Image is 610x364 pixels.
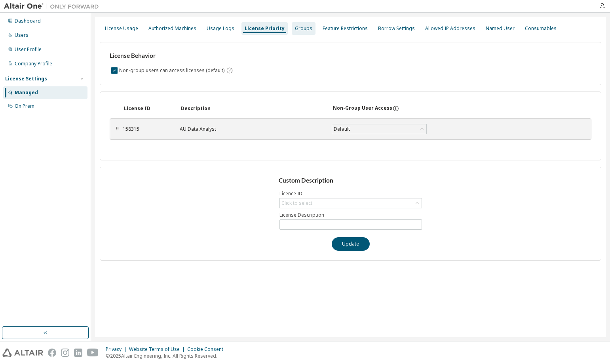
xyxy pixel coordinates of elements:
div: Named User [486,25,515,32]
div: Authorized Machines [148,25,196,32]
h3: Custom Description [279,177,422,185]
div: Managed [15,90,38,96]
div: Borrow Settings [378,25,415,32]
img: altair_logo.svg [2,349,43,357]
div: Feature Restrictions [323,25,368,32]
div: User Profile [15,46,42,53]
div: Users [15,32,29,38]
div: Cookie Consent [187,346,228,353]
label: License Description [279,212,422,218]
div: License Settings [5,76,47,82]
div: On Prem [15,103,34,109]
div: Description [181,105,323,112]
div: Click to select [280,198,422,208]
img: instagram.svg [61,349,69,357]
div: Default [332,124,426,134]
div: Company Profile [15,61,52,67]
div: Allowed IP Addresses [425,25,475,32]
div: Consumables [525,25,557,32]
h3: License Behavior [110,52,232,60]
img: facebook.svg [48,349,56,357]
img: Altair One [4,2,103,10]
div: Click to select [281,200,312,206]
p: © 2025 Altair Engineering, Inc. All Rights Reserved. [106,353,228,359]
div: License Priority [245,25,285,32]
div: Groups [295,25,312,32]
div: License ID [124,105,171,112]
div: Usage Logs [207,25,234,32]
div: 158315 [123,126,170,132]
button: Update [332,237,370,251]
div: Privacy [106,346,129,353]
div: Dashboard [15,18,41,24]
svg: By default any user not assigned to any group can access any license. Turn this setting off to di... [226,67,233,74]
label: Licence ID [279,191,422,197]
img: youtube.svg [87,349,99,357]
div: Non-Group User Access [333,105,392,112]
img: linkedin.svg [74,349,82,357]
div: Website Terms of Use [129,346,187,353]
div: ⠿ [115,126,120,132]
div: AU Data Analyst [180,126,322,132]
label: Non-group users can access licenses (default) [119,66,226,75]
div: License Usage [105,25,138,32]
div: Default [333,125,351,133]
